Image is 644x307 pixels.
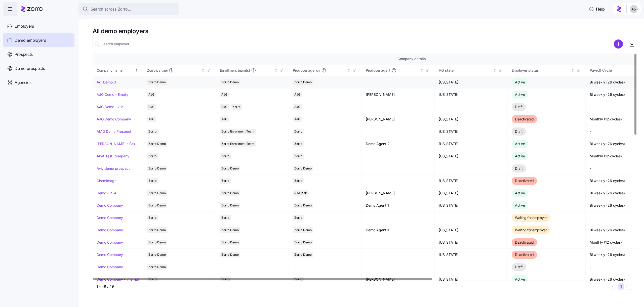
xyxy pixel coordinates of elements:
[515,105,523,109] span: Draft
[362,224,435,236] td: Demo Agent 1
[148,264,166,270] span: Zorro Demo
[97,203,123,208] a: Demo Company
[630,5,638,13] img: c4d3a52e2a848ea5f7eb308790fba1e4
[148,153,156,159] span: Zorro
[362,199,435,212] td: Demo Agent 1
[221,203,239,208] span: Zorro Demo
[216,65,289,76] th: Enrollment team(s)Not sorted
[97,228,123,233] a: Demo Company
[366,68,390,73] span: Producer agent
[97,117,131,122] a: AJG Demo Company
[148,190,166,196] span: Zorro Demo
[294,116,300,122] span: AJG
[97,215,123,220] a: Demo Company
[148,141,166,147] span: Zorro Demo
[148,79,166,85] span: Zorro Demo
[93,40,193,48] input: Search employer
[97,240,123,245] a: Demo Company
[439,68,492,73] div: HQ state
[221,190,239,196] span: Zorro Demo
[571,69,575,72] div: Not sorted
[435,224,508,236] td: [US_STATE]
[97,92,128,97] a: AJG Demo - Empty
[221,153,229,159] span: Zorro
[435,273,508,286] td: [US_STATE]
[585,4,609,14] button: Help
[97,265,123,270] a: Demo Company
[435,236,508,249] td: [US_STATE]
[508,65,586,76] th: Employer statusNot sorted
[221,129,254,134] span: Zorro Enrollment Team
[97,284,607,289] div: 1 - 49 / 49
[435,150,508,162] td: [US_STATE]
[221,116,227,122] span: AJG
[97,68,134,73] div: Company name
[294,129,302,134] span: Zorro
[15,51,33,58] span: Prospects
[294,277,302,282] span: Zorro
[148,178,156,184] span: Zorro
[420,69,424,72] div: Not sorted
[515,203,525,207] span: Active
[515,166,523,170] span: Draft
[435,175,508,187] td: [US_STATE]
[362,187,435,199] td: [PERSON_NAME]
[97,178,116,183] a: ChemImage
[232,104,240,110] span: Zorro
[435,65,508,76] th: HQ stateNot sorted
[274,69,278,72] div: Not sorted
[435,187,508,199] td: [US_STATE]
[221,178,229,184] span: Zorro
[515,117,534,121] span: Deactivated
[515,80,525,84] span: Active
[15,37,46,43] span: Demo employers
[97,104,124,109] a: AJG Demo - Old
[148,240,166,245] span: Zorro Demo
[289,65,362,76] th: Producer agencyNot sorted
[294,79,312,85] span: Zorro Demo
[515,277,525,281] span: Active
[97,80,116,85] a: Adi Demo 3
[143,65,216,76] th: Zorro partnerNot sorted
[220,68,250,73] span: Enrollment team(s)
[221,240,239,245] span: Zorro Demo
[135,69,138,72] div: Sorted ascending
[148,215,156,221] span: Zorro
[515,92,525,97] span: Active
[3,19,74,33] a: Employers
[294,153,302,159] span: Zorro
[15,65,45,72] span: Demo prospects
[221,79,239,85] span: Zorro Demo
[618,283,624,290] button: 1
[97,166,130,171] a: Aviv demo prospect
[221,104,227,110] span: AJG
[515,129,523,134] span: Draft
[148,227,166,233] span: Zorro Demo
[435,89,508,101] td: [US_STATE]
[221,141,254,147] span: Zorro Enrollment Team
[148,92,154,97] span: AJG
[93,65,143,76] th: Company nameSorted ascending
[148,116,154,122] span: AJG
[435,113,508,125] td: [US_STATE]
[148,166,166,171] span: Zorro Demo
[97,252,123,257] a: Demo Company
[221,92,227,97] span: AJG
[3,33,74,47] a: Demo employers
[221,277,229,282] span: Zorro
[78,3,179,15] button: Search across Zorro...
[589,6,605,12] span: Help
[294,227,312,233] span: Zorro Demo
[148,203,166,208] span: Zorro Demo
[362,65,435,76] th: Producer agentNot sorted
[221,252,239,257] span: Zorro Demo
[93,27,637,35] h1: All demo employers
[515,228,547,232] span: Waiting for employer
[15,23,34,29] span: Employers
[435,76,508,89] td: [US_STATE]
[3,61,74,75] a: Demo prospects
[515,142,525,146] span: Active
[294,178,302,184] span: Zorro
[515,154,525,158] span: Active
[97,191,116,196] a: Demo - RTA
